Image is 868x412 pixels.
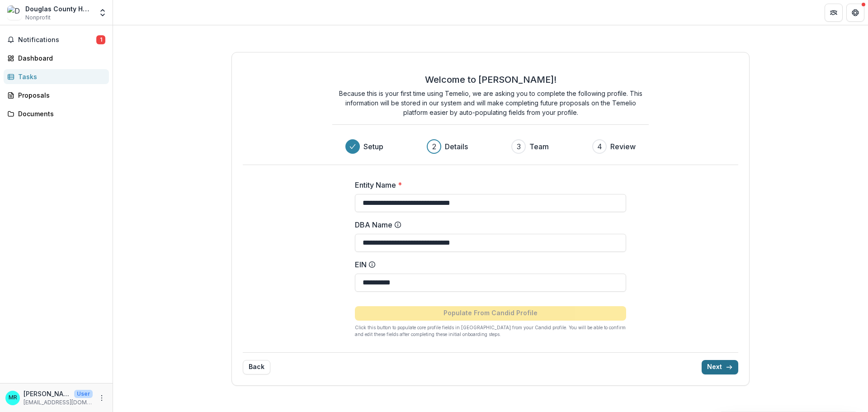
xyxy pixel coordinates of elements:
h3: Details [445,141,468,152]
span: 1 [96,35,105,44]
img: Douglas County Health Department [7,5,22,20]
button: Back [243,360,270,374]
h3: Review [610,141,636,152]
div: Progress [345,139,636,154]
span: Notifications [18,36,96,44]
div: 2 [432,141,436,152]
button: More [96,393,107,403]
a: Tasks [4,69,109,84]
p: [EMAIL_ADDRESS][DOMAIN_NAME] [24,398,93,407]
div: Mrs. Valerie Reese [9,395,17,401]
button: Next [702,360,738,374]
p: User [74,390,93,398]
label: DBA Name [355,219,621,230]
button: Partners [825,4,843,22]
p: Because this is your first time using Temelio, we are asking you to complete the following profil... [332,89,649,117]
div: Douglas County Health Department [25,4,93,14]
div: Proposals [18,90,102,100]
a: Dashboard [4,51,109,66]
div: Documents [18,109,102,118]
div: Dashboard [18,53,102,63]
h3: Setup [363,141,383,152]
div: Tasks [18,72,102,81]
span: Nonprofit [25,14,51,22]
button: Open entity switcher [96,4,109,22]
a: Proposals [4,88,109,103]
a: Documents [4,106,109,121]
label: Entity Name [355,180,621,190]
p: [PERSON_NAME] [24,389,71,398]
h3: Team [529,141,549,152]
button: Get Help [846,4,864,22]
p: Click this button to populate core profile fields in [GEOGRAPHIC_DATA] from your Candid profile. ... [355,324,626,338]
div: 3 [517,141,521,152]
button: Populate From Candid Profile [355,306,626,321]
h2: Welcome to [PERSON_NAME]! [425,74,557,85]
button: Notifications1 [4,33,109,47]
label: EIN [355,259,621,270]
div: 4 [597,141,602,152]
